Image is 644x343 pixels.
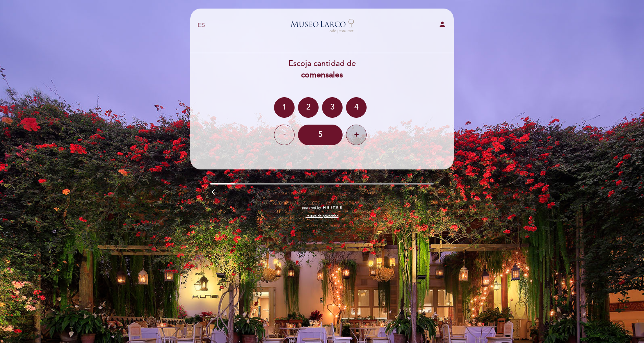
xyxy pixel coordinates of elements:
a: Museo [PERSON_NAME][GEOGRAPHIC_DATA] - Restaurant [279,16,365,35]
div: 3 [322,97,343,118]
img: MEITRE [323,206,342,209]
div: + [346,125,367,145]
div: 5 [298,125,343,145]
b: comensales [301,70,343,80]
i: person [438,20,446,28]
div: 1 [274,97,295,118]
span: powered by [302,205,321,210]
i: arrow_backward [210,188,218,196]
button: person [438,20,446,31]
a: Política de privacidad [306,214,338,218]
div: Escoja cantidad de [190,58,454,81]
div: 4 [346,97,367,118]
div: 2 [298,97,319,118]
div: - [274,125,295,145]
a: powered by [302,205,342,210]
